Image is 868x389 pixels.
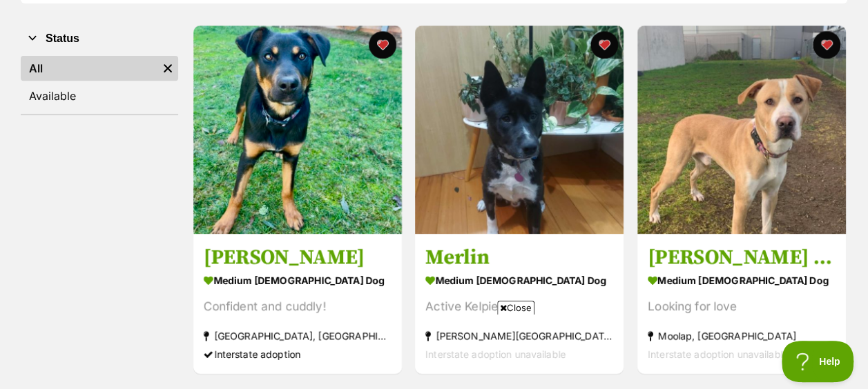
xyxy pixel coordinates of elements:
h3: Merlin [425,244,613,270]
div: medium [DEMOGRAPHIC_DATA] Dog [425,270,613,290]
h3: [PERSON_NAME] (66549) [648,244,836,270]
span: Interstate adoption unavailable [648,348,788,360]
button: favourite [369,31,396,59]
button: favourite [813,31,840,59]
span: Close [497,301,534,315]
button: favourite [591,31,619,59]
div: Active Kelpie [425,297,613,316]
iframe: Advertisement [183,320,686,382]
div: Confident and cuddly! [204,297,392,316]
a: [PERSON_NAME] (66549) medium [DEMOGRAPHIC_DATA] Dog Looking for love Moolap, [GEOGRAPHIC_DATA] In... [637,234,846,374]
div: Status [21,53,178,114]
img: Buller [193,26,402,234]
h3: [PERSON_NAME] [204,244,392,270]
div: medium [DEMOGRAPHIC_DATA] Dog [204,270,392,290]
a: Remove filter [157,56,178,81]
img: Merlin [415,26,624,234]
div: Looking for love [648,297,836,316]
a: [PERSON_NAME] medium [DEMOGRAPHIC_DATA] Dog Confident and cuddly! [GEOGRAPHIC_DATA], [GEOGRAPHIC_... [193,234,402,374]
a: Merlin medium [DEMOGRAPHIC_DATA] Dog Active Kelpie [PERSON_NAME][GEOGRAPHIC_DATA] Interstate adop... [415,234,624,374]
div: medium [DEMOGRAPHIC_DATA] Dog [648,270,836,290]
a: Available [21,83,178,108]
div: Moolap, [GEOGRAPHIC_DATA] [648,326,836,345]
img: Kevin (66549) [637,26,846,234]
iframe: Help Scout Beacon - Open [782,341,854,382]
button: Status [21,30,178,48]
a: All [21,56,157,81]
